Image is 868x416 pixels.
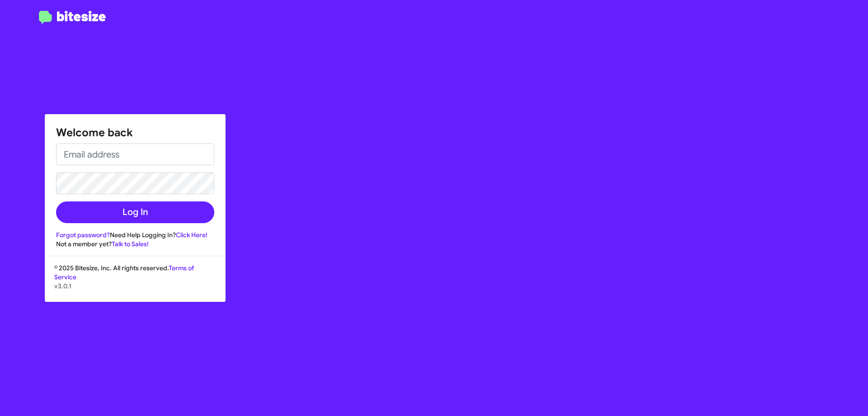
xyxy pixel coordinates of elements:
p: v3.0.1 [54,282,216,291]
a: Talk to Sales! [112,240,149,248]
input: Email address [56,143,214,165]
div: Need Help Logging In? [56,230,214,239]
div: Not a member yet? [56,239,214,249]
h1: Welcome back [56,125,214,140]
a: Forgot password? [56,231,110,239]
a: Click Here! [176,231,208,239]
button: Log In [56,201,214,223]
div: © 2025 Bitesize, Inc. All rights reserved. [45,263,225,301]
